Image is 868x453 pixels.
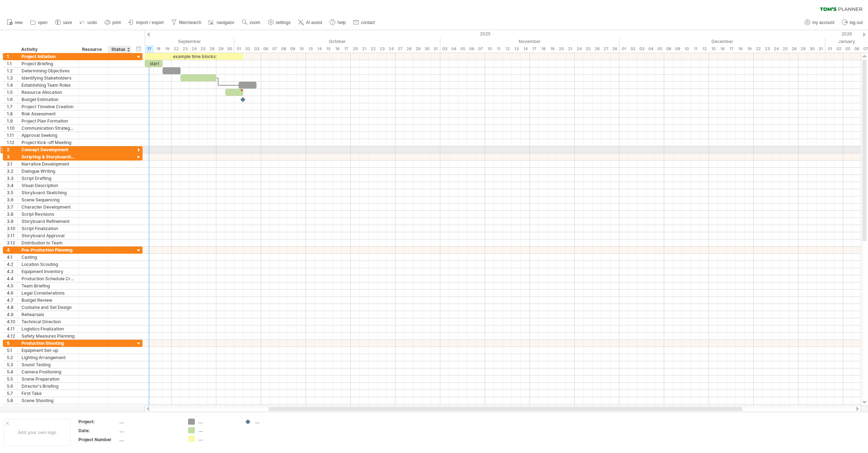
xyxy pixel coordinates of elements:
[181,45,190,53] div: Tuesday, 23 September 2025
[7,404,18,411] div: 5.9
[601,45,610,53] div: Thursday, 27 November 2025
[834,45,843,53] div: Friday, 2 January 2026
[566,45,575,53] div: Friday, 21 November 2025
[21,182,75,189] div: Visual Description
[163,45,172,53] div: Friday, 19 September 2025
[103,18,123,27] a: print
[21,282,75,289] div: Team Briefing
[7,218,18,225] div: 3.9
[21,103,75,110] div: Project Timeline Creation
[63,20,72,25] span: save
[7,168,18,175] div: 3.2
[21,53,75,60] div: Project Initiation
[610,45,619,53] div: Friday, 28 November 2025
[145,60,163,67] div: start
[7,304,18,311] div: 4.8
[7,290,18,296] div: 4.6
[422,45,431,53] div: Thursday, 30 October 2025
[119,437,179,443] div: ....
[7,132,18,139] div: 1.11
[7,103,18,110] div: 1.7
[21,89,75,96] div: Resource Allocation
[78,419,118,425] div: Project:
[190,45,198,53] div: Wednesday, 24 September 2025
[21,75,75,81] div: Identifying Stakeholders
[179,20,201,25] span: filter/search
[7,333,18,339] div: 4.12
[812,20,834,25] span: my account
[21,361,75,368] div: Sound Testing
[637,45,646,53] div: Wednesday, 3 December 2025
[78,428,118,434] div: Date:
[21,368,75,375] div: Camera Positioning
[15,20,23,25] span: new
[169,18,203,27] a: filter/search
[646,45,655,53] div: Thursday, 4 December 2025
[297,45,306,53] div: Friday, 10 October 2025
[7,354,18,361] div: 5.2
[7,60,18,67] div: 1.1
[261,45,270,53] div: Monday, 6 October 2025
[351,45,360,53] div: Monday, 20 October 2025
[803,18,836,27] a: my account
[584,45,593,53] div: Tuesday, 25 November 2025
[7,75,18,81] div: 1.3
[7,161,18,167] div: 3.1
[361,20,375,25] span: contact
[21,275,75,282] div: Production Schedule Creation
[709,45,718,53] div: Monday, 15 December 2025
[21,225,75,232] div: Script Finalization
[255,419,294,425] div: ....
[21,347,75,354] div: Equipment Set-up
[718,45,727,53] div: Tuesday, 16 December 2025
[772,45,781,53] div: Wednesday, 24 December 2025
[655,45,664,53] div: Friday, 5 December 2025
[781,45,790,53] div: Thursday, 25 December 2025
[664,45,673,53] div: Monday, 8 December 2025
[21,118,75,124] div: Project Plan Formation
[154,45,163,53] div: Thursday, 18 September 2025
[593,45,601,53] div: Wednesday, 26 November 2025
[521,45,530,53] div: Friday, 14 November 2025
[816,45,825,53] div: Wednesday, 31 December 2025
[21,196,75,203] div: Scene Sequencing
[7,383,18,390] div: 5.6
[198,436,238,442] div: ....
[119,419,179,425] div: ....
[619,45,628,53] div: Monday, 1 December 2025
[467,45,476,53] div: Thursday, 6 November 2025
[807,45,816,53] div: Tuesday, 30 December 2025
[234,45,243,53] div: Wednesday, 1 October 2025
[21,168,75,175] div: Dialogue Writing
[4,419,71,446] div: Add your own logo
[21,139,75,146] div: Project Kick-off Meeting
[619,38,825,45] div: December 2025
[21,211,75,218] div: Script Revisions
[7,390,18,397] div: 5.7
[7,297,18,304] div: 4.7
[7,254,18,261] div: 4.1
[21,311,75,318] div: Rehearsals
[7,318,18,325] div: 4.10
[252,45,261,53] div: Friday, 3 October 2025
[21,46,75,53] div: Activity
[82,46,104,53] div: Resource
[21,189,75,196] div: Storyboard Sketching
[342,45,351,53] div: Friday, 17 October 2025
[431,45,440,53] div: Friday, 31 October 2025
[850,20,863,25] span: log out
[21,239,75,246] div: Distribution to Team
[21,204,75,210] div: Character Development
[351,18,377,27] a: contact
[7,340,18,347] div: 5
[7,376,18,382] div: 5.5
[279,45,288,53] div: Wednesday, 8 October 2025
[387,45,395,53] div: Friday, 24 October 2025
[337,20,346,25] span: help
[21,146,75,153] div: Concept Development
[21,67,75,74] div: Determining Objectives
[276,20,291,25] span: settings
[7,96,18,103] div: 1.6
[21,376,75,382] div: Scene Preparation
[21,254,75,261] div: Casting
